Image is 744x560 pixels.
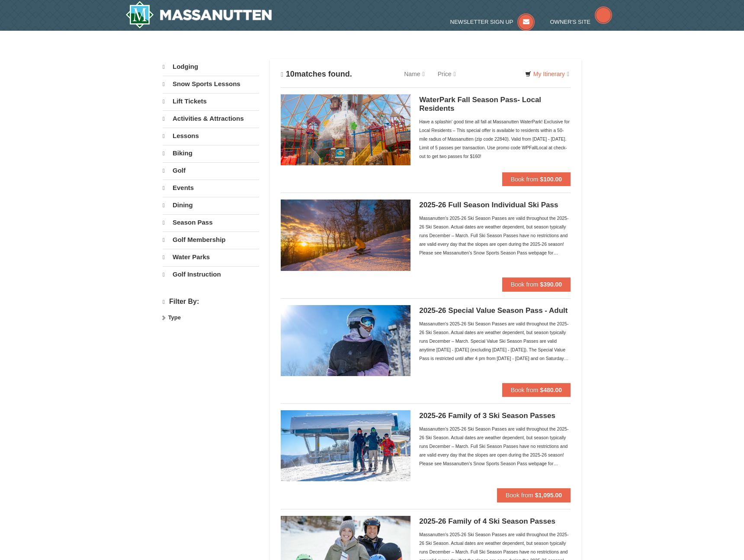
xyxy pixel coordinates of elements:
a: Lessons [163,128,259,144]
img: 6619937-198-dda1df27.jpg [281,305,410,376]
a: My Itinerary [520,68,575,80]
h5: WaterPark Fall Season Pass- Local Residents [419,96,571,113]
a: Biking [163,145,259,161]
div: Massanutten's 2025-26 Ski Season Passes are valid throughout the 2025-26 Ski Season. Actual dates... [419,425,571,468]
span: Newsletter Sign Up [450,19,513,25]
a: Snow Sports Lessons [163,76,259,92]
span: Book from [511,281,539,288]
a: Activities & Attractions [163,110,259,127]
a: Season Pass [163,214,259,231]
button: Book from $100.00 [502,172,571,186]
strong: $100.00 [540,176,562,183]
h5: 2025-26 Family of 3 Ski Season Passes [419,412,571,420]
h4: Filter By: [163,298,259,306]
img: 6619937-208-2295c65e.jpg [281,200,410,270]
a: Water Parks [163,249,259,265]
a: Golf [163,162,259,179]
a: Massanutten Resort [125,1,272,29]
a: Events [163,180,259,196]
a: Lodging [163,59,259,75]
img: 6619937-199-446e7550.jpg [281,410,410,481]
a: Name [398,65,431,83]
strong: $1,095.00 [535,492,562,499]
img: Massanutten Resort Logo [125,1,272,29]
a: Golf Instruction [163,266,259,283]
button: Book from $1,095.00 [497,488,571,502]
strong: $390.00 [540,281,562,288]
span: Book from [506,492,533,499]
a: Owner's Site [550,19,613,25]
h5: 2025-26 Family of 4 Ski Season Passes [419,517,571,526]
a: Lift Tickets [163,93,259,109]
a: Golf Membership [163,232,259,248]
button: Book from $390.00 [502,277,571,291]
span: Owner's Site [550,19,591,25]
span: Book from [511,176,539,183]
a: Price [431,65,462,83]
a: Newsletter Sign Up [450,19,535,25]
strong: Type [168,314,181,321]
strong: $480.00 [540,386,562,393]
h5: 2025-26 Special Value Season Pass - Adult [419,306,571,315]
span: Book from [511,386,539,393]
img: 6619937-212-8c750e5f.jpg [281,94,410,165]
h5: 2025-26 Full Season Individual Ski Pass [419,201,571,209]
button: Book from $480.00 [502,383,571,397]
div: Massanutten's 2025-26 Ski Season Passes are valid throughout the 2025-26 Ski Season. Actual dates... [419,214,571,257]
a: Dining [163,197,259,213]
div: Massanutten's 2025-26 Ski Season Passes are valid throughout the 2025-26 Ski Season. Actual dates... [419,319,571,363]
div: Have a splashin' good time all fall at Massanutten WaterPark! Exclusive for Local Residents – Thi... [419,117,571,161]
